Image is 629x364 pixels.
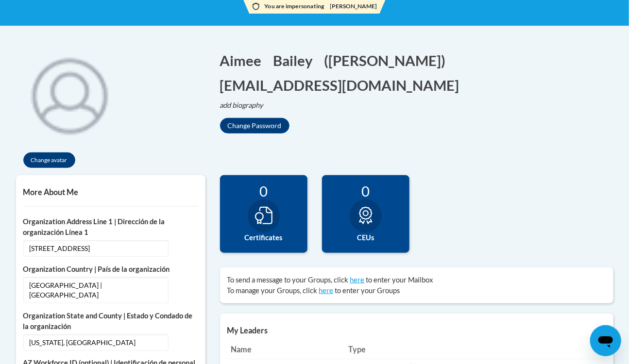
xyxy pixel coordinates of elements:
[23,277,169,303] span: [GEOGRAPHIC_DATA] | [GEOGRAPHIC_DATA]
[590,325,621,356] iframe: Button to launch messaging window
[23,187,198,197] h5: More About Me
[23,264,198,275] label: Organization Country | País de la organización
[227,326,606,335] h5: My Leaders
[23,334,169,351] span: [US_STATE], [GEOGRAPHIC_DATA]
[23,216,198,238] label: Organization Address Line 1 | Dirección de la organización Línea 1
[335,286,400,295] span: to enter your Groups
[350,276,365,284] a: here
[23,240,169,257] span: [STREET_ADDRESS]
[273,50,319,70] button: Edit last name
[227,276,349,284] span: To send a message to your Groups, click
[220,100,272,111] button: Edit biography
[227,232,300,243] label: Certificates
[319,286,334,295] a: here
[366,276,433,284] span: to enter your Mailbox
[16,41,123,148] img: profile avatar
[344,340,399,359] th: Type
[324,50,452,70] button: Edit screen name
[23,152,75,168] button: Change avatar
[329,232,402,243] label: CEUs
[23,311,198,332] label: Organization State and County | Estado y Condado de la organización
[16,41,123,148] div: Click to change the profile picture
[220,101,264,109] i: add biography
[227,286,318,295] span: To manage your Groups, click
[227,182,300,199] div: 0
[220,50,268,70] button: Edit first name
[329,182,402,199] div: 0
[220,75,466,95] button: Edit email address
[220,118,289,133] button: Change Password
[227,340,345,359] th: Name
